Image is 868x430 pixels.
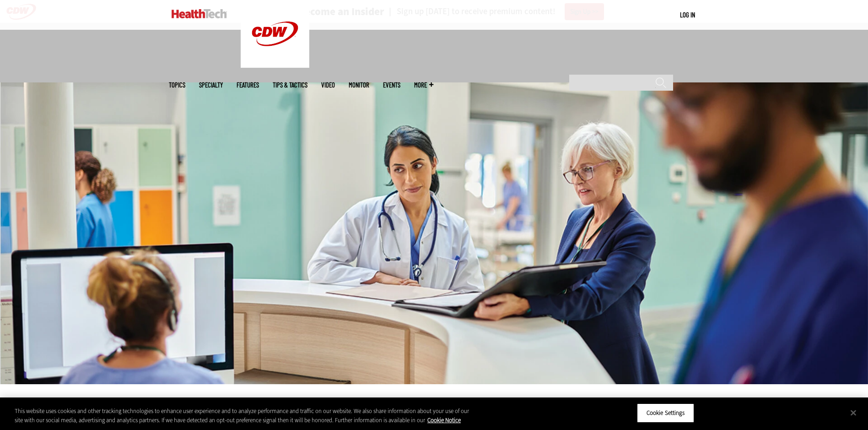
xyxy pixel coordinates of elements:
[172,9,227,18] img: Home
[843,403,863,423] button: Close
[169,82,185,88] span: Topics
[273,82,307,88] a: Tips & Tactics
[321,82,335,88] a: Video
[680,10,695,20] div: User menu
[637,403,694,423] button: Cookie Settings
[237,82,259,88] a: Features
[427,416,461,424] a: More information about your privacy
[414,82,433,88] span: More
[349,82,369,88] a: MonITor
[241,60,309,70] a: CDW
[383,82,400,88] a: Events
[15,407,477,425] div: This website uses cookies and other tracking technologies to enhance user experience and to analy...
[680,11,695,19] a: Log in
[199,82,223,88] span: Specialty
